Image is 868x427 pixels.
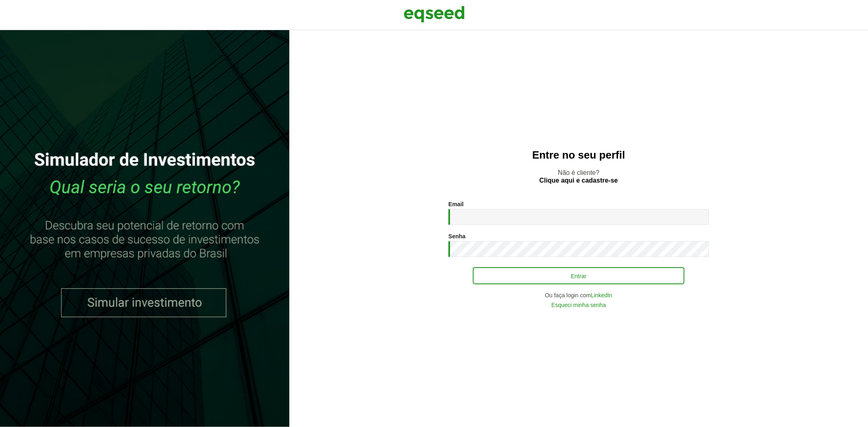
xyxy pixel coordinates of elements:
a: LinkedIn [591,292,612,298]
h2: Entre no seu perfil [306,149,852,161]
div: Ou faça login com [448,292,709,298]
label: Email [448,201,464,207]
img: EqSeed Logo [404,4,465,24]
label: Senha [448,233,466,239]
p: Não é cliente? [306,169,852,184]
a: Clique aqui e cadastre-se [540,177,618,184]
a: Esqueci minha senha [551,302,606,308]
button: Entrar [473,267,684,284]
